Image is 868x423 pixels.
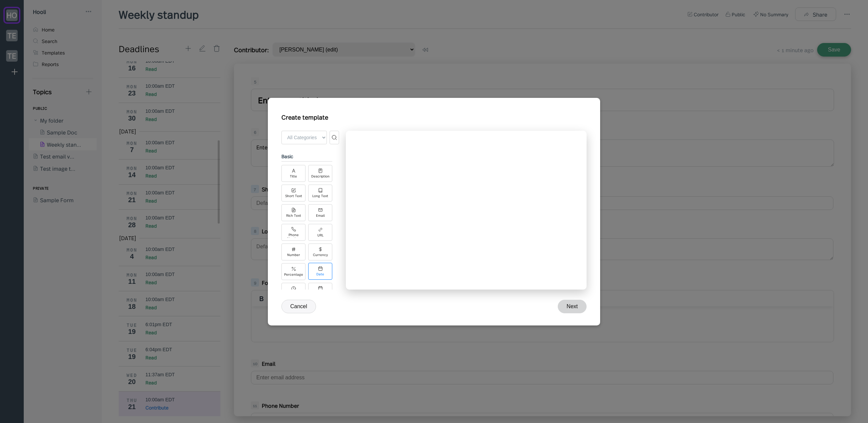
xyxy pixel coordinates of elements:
[316,214,325,217] div: Email
[558,300,587,313] button: Next
[281,110,328,121] div: Create template
[286,214,301,217] div: Rich Text
[311,174,330,178] div: Description
[281,300,316,313] button: Cancel
[284,233,303,238] div: Phone Number
[284,273,303,276] div: Percentage
[287,253,300,257] div: Number
[281,151,332,162] div: basic
[312,194,328,198] div: Long Text
[313,253,328,257] div: Currency
[316,272,324,276] div: Date
[290,174,297,178] div: Title
[317,233,323,237] div: URL
[285,194,302,198] div: Short Text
